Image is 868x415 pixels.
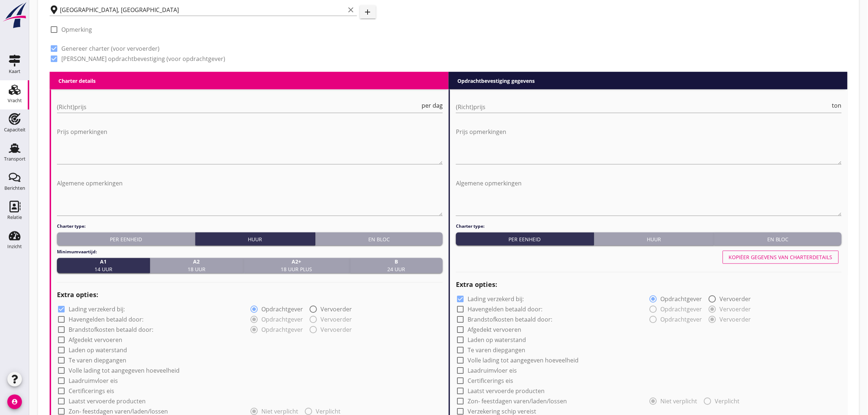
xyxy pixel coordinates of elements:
label: Vervoerder [720,296,751,303]
i: add [364,8,372,16]
label: Opdrachtgever [661,296,702,303]
label: Havengelden betaald door: [69,316,143,323]
button: Per eenheid [57,233,195,246]
label: Opmerking [61,26,92,33]
span: ton [832,103,842,108]
button: Kopiëer gegevens van charterdetails [723,251,839,264]
button: A218 uur [150,258,243,273]
label: Laatst vervoerde producten [69,398,146,405]
input: (Richt)prijs [456,101,831,113]
button: En bloc [714,233,842,246]
label: Certificerings eis [468,377,513,385]
span: 24 uur [387,258,405,273]
div: Berichten [4,186,25,191]
div: Per eenheid [60,235,192,243]
span: 18 uur [188,258,206,273]
div: Vracht [8,98,22,103]
strong: A2+ [281,258,312,266]
label: Havengelden betaald door: [468,306,542,313]
h4: Minimumvaartijd: [57,249,443,255]
h4: Charter type: [57,223,443,230]
h2: Extra opties: [456,280,842,290]
button: A114 uur [57,258,150,273]
label: Zon- feestdagen varen/laden/lossen [468,398,567,405]
textarea: Algemene opmerkingen [456,177,842,216]
div: Per eenheid [459,235,591,243]
label: Te varen diepgangen [69,357,126,364]
label: Te varen diepgangen [468,347,525,354]
label: Brandstofkosten betaald door: [468,316,552,323]
div: Capaciteit [4,127,26,132]
div: En bloc [318,235,440,243]
label: Volle lading tot aangegeven hoeveelheid [468,357,579,364]
label: Lading verzekerd bij: [468,296,524,303]
div: En bloc [717,235,839,243]
span: 14 uur [95,258,112,273]
label: Laden op waterstand [69,347,127,354]
textarea: Prijs opmerkingen [456,126,842,164]
button: B24 uur [350,258,443,273]
textarea: Algemene opmerkingen [57,177,443,216]
strong: A1 [95,258,112,266]
div: Transport [4,157,26,161]
button: Huur [594,233,715,246]
div: Huur [198,235,312,243]
button: A2+18 uur plus [243,258,350,273]
label: Laden op waterstand [468,337,526,344]
button: Huur [195,233,316,246]
div: Relatie [7,215,22,220]
label: Laadruimvloer eis [468,367,517,374]
div: Inzicht [7,244,22,249]
h2: Extra opties: [57,290,443,300]
input: (Richt)prijs [57,101,420,113]
label: Laatst vervoerde producten [468,388,545,395]
label: Vervoerder [321,306,352,313]
label: Opdrachtgever [262,306,303,313]
div: Huur [597,235,711,243]
div: Kopiëer gegevens van charterdetails [729,254,833,261]
label: Volle lading tot aangegeven hoeveelheid [69,367,180,374]
label: Genereer charter (voor vervoerder) [61,45,160,52]
label: [PERSON_NAME] opdrachtbevestiging (voor opdrachtgever) [61,55,225,62]
span: 18 uur plus [281,258,312,273]
span: per dag [422,103,443,108]
textarea: Prijs opmerkingen [57,126,443,164]
i: clear [347,5,356,14]
i: account_circle [7,395,22,409]
div: Kaart [9,69,20,74]
button: En bloc [315,233,443,246]
button: Per eenheid [456,233,594,246]
input: Losplaats [60,4,345,16]
label: Laadruimvloer eis [69,377,118,385]
label: Afgedekt vervoeren [69,337,122,344]
label: Certificerings eis [69,388,114,395]
img: logo-small.a267ee39.svg [1,2,28,29]
label: Brandstofkosten betaald door: [69,326,153,334]
h4: Charter type: [456,223,842,230]
label: Lading verzekerd bij: [69,306,125,313]
strong: A2 [188,258,206,266]
label: Afgedekt vervoeren [468,326,521,334]
strong: B [387,258,405,266]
